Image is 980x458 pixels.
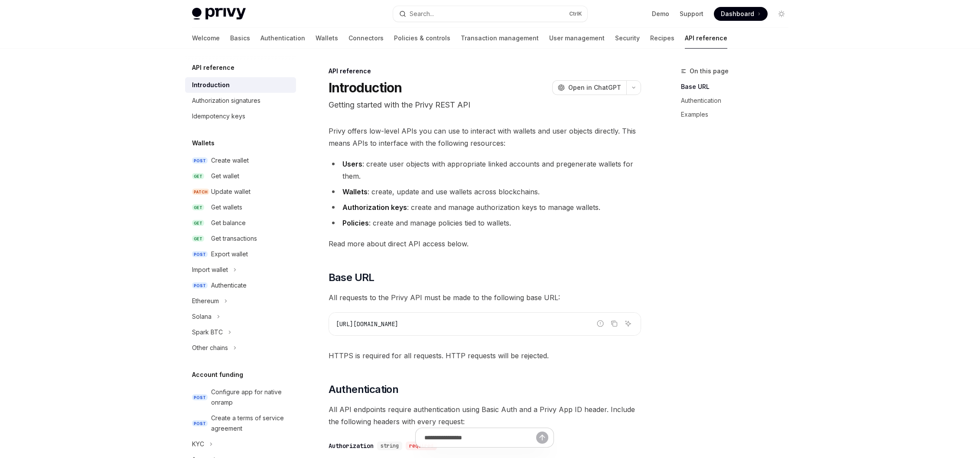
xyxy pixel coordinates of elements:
button: Toggle Solana section [185,309,296,324]
input: Ask a question... [424,428,536,447]
a: Examples [681,108,795,121]
button: Toggle Import wallet section [185,262,296,278]
a: Introduction [185,77,296,93]
a: Wallets [316,28,338,49]
button: Send message [536,432,548,444]
span: GET [192,236,204,242]
a: Demo [652,10,669,18]
span: POST [192,394,208,401]
button: Toggle KYC section [185,436,296,452]
h5: Wallets [192,138,215,148]
a: POSTConfigure app for native onramp [185,384,296,410]
span: On this page [690,66,729,76]
div: Authorization signatures [192,95,260,106]
strong: Authorization keys [342,203,407,212]
span: POST [192,157,208,164]
button: Toggle Other chains section [185,340,296,356]
button: Toggle Spark BTC section [185,324,296,340]
div: Create a terms of service agreement [211,413,291,434]
strong: Policies [342,219,369,227]
a: POSTExport wallet [185,246,296,262]
h5: API reference [192,62,234,73]
div: Search... [410,9,434,19]
a: Welcome [192,28,220,49]
div: Get transactions [211,233,257,244]
div: Other chains [192,343,228,353]
a: POSTCreate a terms of service agreement [185,410,296,436]
a: Connectors [348,28,384,49]
a: GETGet wallets [185,200,296,215]
button: Ask AI [622,318,634,329]
a: Authentication [681,94,795,108]
div: Get wallets [211,202,242,213]
a: Security [615,28,640,49]
li: : create and manage authorization keys to manage wallets. [329,201,641,213]
span: Open in ChatGPT [568,83,621,92]
li: : create, update and use wallets across blockchains. [329,186,641,198]
span: Privy offers low-level APIs you can use to interact with wallets and user objects directly. This ... [329,125,641,149]
div: Update wallet [211,186,251,197]
button: Toggle dark mode [775,7,788,21]
img: light logo [192,8,246,20]
div: Spark BTC [192,327,223,337]
div: Authenticate [211,280,247,291]
span: GET [192,204,204,211]
span: Ctrl K [569,10,582,17]
span: All requests to the Privy API must be made to the following base URL: [329,291,641,304]
a: Transaction management [461,28,539,49]
a: User management [549,28,605,49]
span: GET [192,173,204,180]
h5: Account funding [192,370,243,380]
div: Idempotency keys [192,111,245,121]
strong: Users [342,160,362,168]
div: Create wallet [211,155,249,166]
span: HTTPS is required for all requests. HTTP requests will be rejected. [329,350,641,362]
div: Solana [192,311,212,322]
button: Open search [393,6,587,22]
div: Introduction [192,80,230,90]
span: POST [192,282,208,289]
span: POST [192,420,208,427]
span: Base URL [329,271,374,285]
div: Import wallet [192,265,228,275]
a: Basics [230,28,250,49]
a: Policies & controls [394,28,450,49]
button: Toggle Ethereum section [185,293,296,309]
div: KYC [192,439,204,449]
span: GET [192,220,204,226]
a: POSTAuthenticate [185,278,296,293]
a: POSTCreate wallet [185,153,296,168]
span: Authentication [329,383,399,396]
span: POST [192,251,208,258]
a: GETGet balance [185,215,296,231]
div: Ethereum [192,296,219,306]
a: PATCHUpdate wallet [185,184,296,200]
a: Authentication [260,28,305,49]
a: Support [680,10,703,18]
a: GETGet transactions [185,231,296,246]
span: All API endpoints require authentication using Basic Auth and a Privy App ID header. Include the ... [329,403,641,428]
div: Get wallet [211,171,239,181]
a: Authorization signatures [185,93,296,108]
button: Copy the contents from the code block [609,318,620,329]
a: API reference [685,28,727,49]
div: Export wallet [211,249,248,259]
button: Report incorrect code [595,318,606,329]
strong: Wallets [342,187,368,196]
a: Dashboard [714,7,768,21]
span: Read more about direct API access below. [329,238,641,250]
div: Get balance [211,218,246,228]
span: PATCH [192,189,209,195]
p: Getting started with the Privy REST API [329,99,641,111]
li: : create and manage policies tied to wallets. [329,217,641,229]
div: API reference [329,67,641,75]
a: GETGet wallet [185,168,296,184]
button: Open in ChatGPT [552,80,626,95]
a: Idempotency keys [185,108,296,124]
div: Configure app for native onramp [211,387,291,408]
a: Base URL [681,80,795,94]
span: [URL][DOMAIN_NAME] [336,320,398,328]
span: Dashboard [721,10,754,18]
a: Recipes [650,28,674,49]
h1: Introduction [329,80,402,95]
